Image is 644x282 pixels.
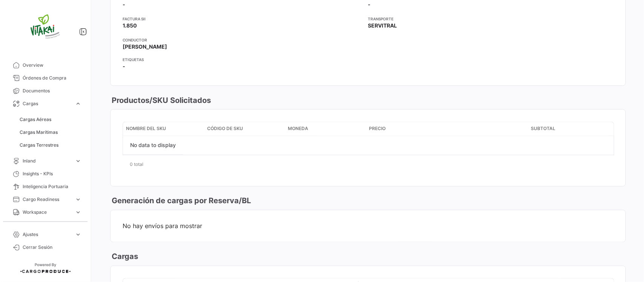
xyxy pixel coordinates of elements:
[20,129,58,136] span: Cargas Marítimas
[285,122,366,136] datatable-header-cell: Moneda
[23,75,81,81] span: Órdenes de Compra
[75,209,81,216] span: expand_more
[288,125,308,132] span: Moneda
[123,22,137,29] span: 1.850
[531,125,555,132] span: Subtotal
[75,100,81,107] span: expand_more
[123,63,125,70] span: -
[123,155,613,174] div: 0 total
[17,114,85,125] a: Cargas Aéreas
[23,62,81,69] span: Overview
[23,100,72,107] span: Cargas
[23,196,72,203] span: Cargo Readiness
[23,170,81,177] span: Insights - KPIs
[23,209,72,216] span: Workspace
[20,116,51,123] span: Cargas Aéreas
[6,59,85,72] a: Overview
[6,167,85,180] a: Insights - KPIs
[123,1,125,8] span: -
[17,127,85,138] a: Cargas Marítimas
[110,196,251,206] h3: Generación de cargas por Reserva/BL
[368,22,397,29] span: SERVITRAL
[368,16,614,22] app-card-info-title: TRANSPORTE
[23,158,72,164] span: Inland
[23,87,81,94] span: Documentos
[75,231,81,238] span: expand_more
[369,125,386,132] span: Precio
[23,231,72,238] span: Ajustes
[204,122,285,136] datatable-header-cell: Código de SKU
[123,122,204,136] datatable-header-cell: Nombre del SKU
[207,125,243,132] span: Código de SKU
[23,183,81,190] span: Inteligencia Portuaria
[123,16,368,22] app-card-info-title: FACTURA SII
[123,37,368,43] app-card-info-title: CONDUCTOR
[20,142,58,149] span: Cargas Terrestres
[6,180,85,193] a: Inteligencia Portuaria
[26,9,64,47] img: vitakai.png
[123,57,613,63] app-card-info-title: Etiquetas
[110,95,211,106] h3: Productos/SKU Solicitados
[6,72,85,84] a: Órdenes de Compra
[17,139,85,151] a: Cargas Terrestres
[126,125,166,132] span: Nombre del SKU
[123,43,167,50] span: [PERSON_NAME]
[6,84,85,97] a: Documentos
[110,251,138,262] h3: Cargas
[75,196,81,203] span: expand_more
[23,244,81,251] span: Cerrar Sesión
[368,1,371,8] span: -
[123,136,183,155] div: No data to display
[123,222,613,230] span: No hay envíos para mostrar
[75,158,81,164] span: expand_more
